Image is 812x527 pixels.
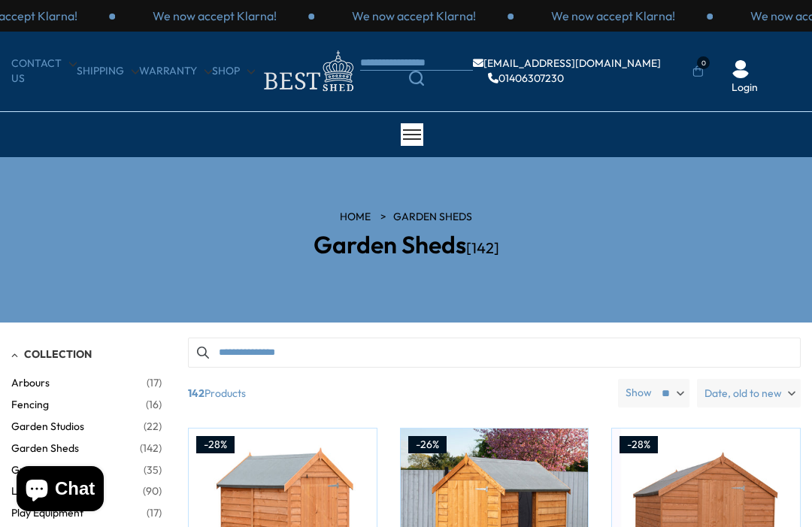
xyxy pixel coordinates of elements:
button: Greenhouses (35) [11,459,162,481]
span: Play Equipment [11,507,147,519]
span: (16) [146,398,162,411]
span: Fencing [11,398,146,411]
span: Date, old to new [704,379,782,407]
a: CONTACT US [11,56,77,86]
label: Show [626,386,652,401]
div: -26% [408,436,447,454]
img: logo [255,47,360,95]
a: Login [732,80,758,95]
button: Fencing (16) [11,394,162,416]
span: Garden Studios [11,420,144,433]
span: Garden Sheds [11,442,140,455]
a: Warranty [139,64,212,79]
a: [EMAIL_ADDRESS][DOMAIN_NAME] [473,58,661,68]
p: We now accept Klarna! [153,8,277,24]
span: Greenhouses [11,464,144,477]
a: 01406307230 [488,73,564,83]
span: (35) [144,464,162,477]
button: Garden Sheds (142) [11,438,162,459]
span: Collection [24,347,92,361]
span: (22) [144,420,162,433]
div: 1 / 3 [514,8,713,24]
button: Log Cabins (90) [11,480,162,502]
a: HOME [340,210,371,225]
a: 0 [692,64,704,79]
span: (142) [140,442,162,455]
img: User Icon [732,60,750,78]
label: Date, old to new [697,379,801,407]
div: 2 / 3 [115,8,314,24]
button: Garden Studios (22) [11,416,162,438]
div: -28% [620,436,658,454]
a: Search [360,71,473,86]
span: (17) [147,377,162,389]
a: Shop [212,64,255,79]
a: Shipping [77,64,139,79]
b: 142 [188,379,205,407]
button: Arbours (17) [11,372,162,394]
div: -28% [196,436,235,454]
span: [142] [466,238,499,257]
inbox-online-store-chat: Shopify online store chat [12,466,108,515]
p: We now accept Klarna! [352,8,476,24]
div: 3 / 3 [314,8,514,24]
h2: Garden Sheds [214,232,598,258]
a: Garden Sheds [393,210,472,225]
span: Log Cabins [11,485,143,498]
span: Products [182,379,612,407]
p: We now accept Klarna! [551,8,675,24]
input: Search products [188,338,801,368]
button: Play Equipment (17) [11,502,162,524]
span: (17) [147,507,162,519]
span: Arbours [11,377,147,389]
span: (90) [143,485,162,498]
span: 0 [697,56,710,69]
